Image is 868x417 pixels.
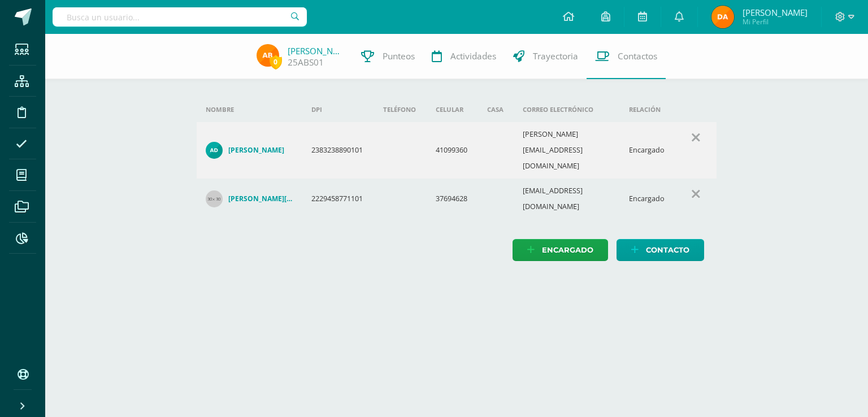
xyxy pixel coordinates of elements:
[206,142,223,159] img: 79a1ca9af7f8edf2c7e32ff031d0d438.png
[743,17,808,27] span: Mi Perfil
[620,122,675,179] td: Encargado
[618,50,657,62] span: Contactos
[197,97,303,122] th: Nombre
[533,50,578,62] span: Trayectoria
[505,34,587,79] a: Trayectoria
[302,179,374,219] td: 2229458771101
[620,97,675,122] th: Relación
[427,179,478,219] td: 37694628
[270,55,282,69] span: 0
[228,194,294,203] h4: [PERSON_NAME][DATE]
[423,34,505,79] a: Actividades
[514,97,620,122] th: Correo electrónico
[288,57,324,68] a: 25ABS01
[53,7,307,27] input: Busca un usuario...
[427,97,478,122] th: Celular
[514,122,620,179] td: [PERSON_NAME][EMAIL_ADDRESS][DOMAIN_NAME]
[711,6,734,28] img: 82a5943632aca8211823fb2e9800a6c1.png
[206,142,294,159] a: [PERSON_NAME]
[620,179,675,219] td: Encargado
[302,122,374,179] td: 2383238890101
[513,239,608,261] a: Encargado
[288,45,344,57] a: [PERSON_NAME]
[542,240,593,260] span: Encargado
[228,146,284,155] h4: [PERSON_NAME]
[257,44,279,67] img: 74fc35790c44acfc5d60ed2328dfdc7b.png
[587,34,666,79] a: Contactos
[353,34,423,79] a: Punteos
[302,97,374,122] th: DPI
[206,190,223,207] img: 30x30
[514,179,620,219] td: [EMAIL_ADDRESS][DOMAIN_NAME]
[743,7,808,18] span: [PERSON_NAME]
[478,97,514,122] th: Casa
[646,240,689,260] span: Contacto
[427,122,478,179] td: 41099360
[206,190,294,207] a: [PERSON_NAME][DATE]
[374,97,427,122] th: Teléfono
[617,239,704,261] a: Contacto
[383,50,415,62] span: Punteos
[450,50,496,62] span: Actividades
